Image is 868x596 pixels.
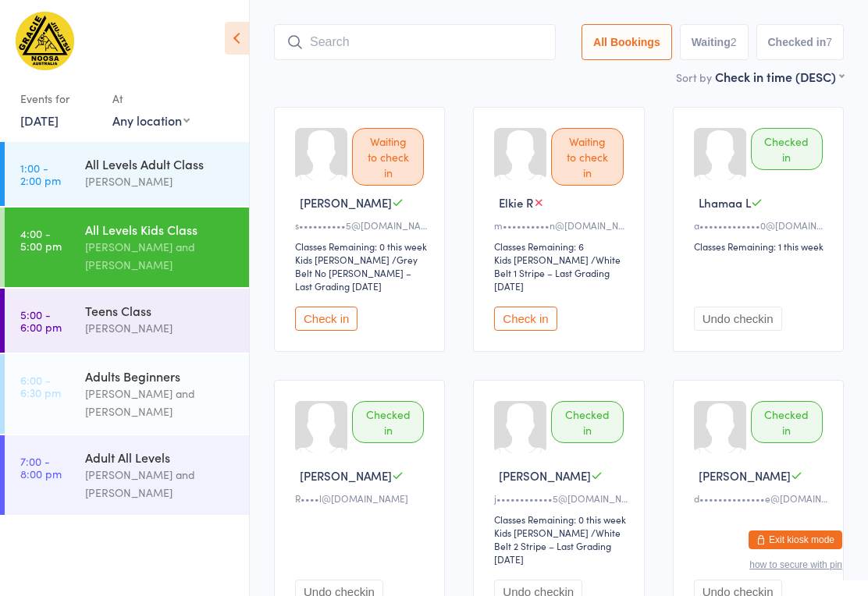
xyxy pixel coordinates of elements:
[5,208,249,287] a: 4:00 -5:00 pmAll Levels Kids Class[PERSON_NAME] and [PERSON_NAME]
[295,253,418,293] span: / Grey Belt No [PERSON_NAME] – Last Grading [DATE]
[499,467,591,484] span: [PERSON_NAME]
[85,449,236,466] div: Adult All Levels
[85,238,236,274] div: [PERSON_NAME] and [PERSON_NAME]
[582,24,672,60] button: All Bookings
[16,12,74,70] img: Gracie Humaita Noosa
[20,374,61,399] time: 6:00 - 6:30 pm
[85,319,236,337] div: [PERSON_NAME]
[494,307,557,331] button: Check in
[494,253,589,266] div: Kids [PERSON_NAME]
[85,155,236,172] div: All Levels Adult Class
[85,302,236,319] div: Teens Class
[20,308,62,333] time: 5:00 - 6:00 pm
[694,239,827,253] div: Classes Remaining: 1 this week
[680,24,749,60] button: Waiting2
[85,367,236,385] div: Adults Beginners
[112,86,190,112] div: At
[751,128,823,170] div: Checked in
[694,218,827,232] div: a•••••••••••••0@[DOMAIN_NAME]
[5,435,249,515] a: 7:00 -8:00 pmAdult All Levels[PERSON_NAME] and [PERSON_NAME]
[494,491,628,505] div: j••••••••••••5@[DOMAIN_NAME]
[749,559,842,570] button: how to secure with pin
[494,253,621,293] span: / White Belt 1 Stripe – Last Grading [DATE]
[295,491,429,505] div: R••••l@[DOMAIN_NAME]
[751,401,823,443] div: Checked in
[85,385,236,420] div: [PERSON_NAME] and [PERSON_NAME]
[731,36,737,48] div: 2
[295,307,358,331] button: Check in
[694,307,782,331] button: Undo checkin
[20,161,61,186] time: 1:00 - 2:00 pm
[295,218,429,232] div: s••••••••••5@[DOMAIN_NAME]
[85,172,236,190] div: [PERSON_NAME]
[494,526,621,566] span: / White Belt 2 Stripe – Last Grading [DATE]
[5,289,249,353] a: 5:00 -6:00 pmTeens Class[PERSON_NAME]
[551,401,623,443] div: Checked in
[300,194,392,211] span: [PERSON_NAME]
[20,112,59,129] a: [DATE]
[20,455,62,480] time: 7:00 - 8:00 pm
[20,86,97,112] div: Events for
[494,513,628,526] div: Classes Remaining: 0 this week
[715,68,844,85] div: Check in time (DESC)
[5,354,249,434] a: 6:00 -6:30 pmAdults Beginners[PERSON_NAME] and [PERSON_NAME]
[20,227,62,252] time: 4:00 - 5:00 pm
[274,24,556,60] input: Search
[494,239,628,253] div: Classes Remaining: 6
[749,530,842,549] button: Exit kiosk mode
[5,142,249,206] a: 1:00 -2:00 pmAll Levels Adult Class[PERSON_NAME]
[85,221,236,238] div: All Levels Kids Class
[699,467,791,484] span: [PERSON_NAME]
[300,467,392,484] span: [PERSON_NAME]
[676,69,712,85] label: Sort by
[826,36,832,48] div: 7
[112,112,190,129] div: Any location
[352,401,424,443] div: Checked in
[494,526,589,539] div: Kids [PERSON_NAME]
[499,194,533,211] span: Elkie R
[551,128,623,186] div: Waiting to check in
[352,128,424,186] div: Waiting to check in
[699,194,751,211] span: Lhamaa L
[295,253,390,266] div: Kids [PERSON_NAME]
[694,491,827,505] div: d••••••••••••••e@[DOMAIN_NAME]
[756,24,845,60] button: Checked in7
[295,239,429,253] div: Classes Remaining: 0 this week
[494,218,628,232] div: m••••••••••n@[DOMAIN_NAME]
[85,466,236,502] div: [PERSON_NAME] and [PERSON_NAME]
